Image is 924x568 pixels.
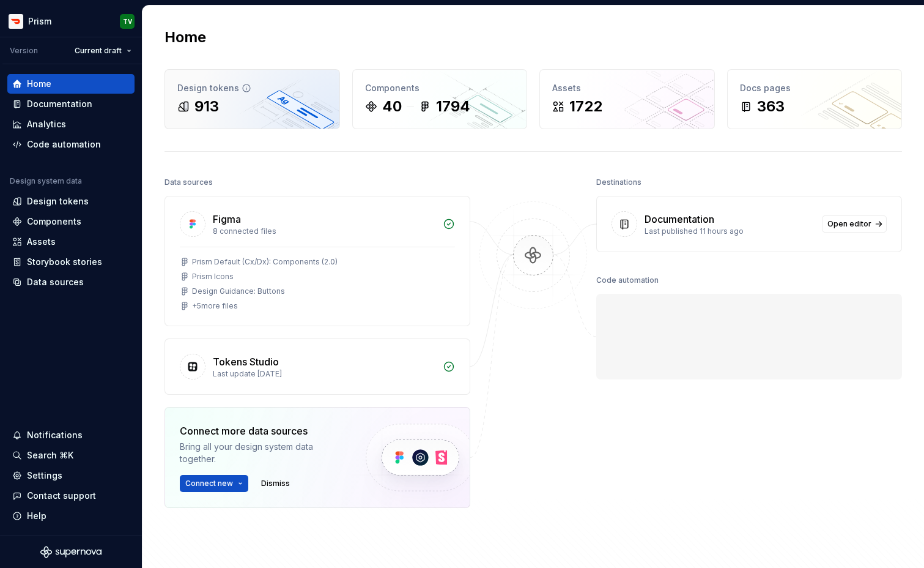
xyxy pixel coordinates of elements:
[7,506,135,526] button: Help
[7,272,135,292] a: Data sources
[740,82,890,94] div: Docs pages
[7,114,135,134] a: Analytics
[213,226,435,236] div: 8 connected files
[2,8,139,34] button: PrismTV
[352,69,528,129] a: Components401794
[7,425,135,445] button: Notifications
[827,219,871,229] span: Open editor
[10,176,82,186] div: Design system data
[75,46,122,56] span: Current draft
[69,42,137,59] button: Current draft
[382,97,402,116] div: 40
[28,15,51,28] div: Prism
[27,138,101,151] div: Code automation
[164,174,213,191] div: Data sources
[27,118,66,130] div: Analytics
[365,82,515,94] div: Components
[27,469,62,482] div: Settings
[261,479,290,488] span: Dismiss
[40,546,102,558] svg: Supernova Logo
[213,212,241,226] div: Figma
[7,135,135,154] a: Code automation
[27,78,51,90] div: Home
[27,276,84,288] div: Data sources
[7,74,135,94] a: Home
[27,449,73,461] div: Search ⌘K
[164,196,470,326] a: Figma8 connected filesPrism Default (Cx/Dx): Components (2.0)Prism IconsDesign Guidance: Buttons+...
[213,354,279,369] div: Tokens Studio
[552,82,702,94] div: Assets
[192,286,285,296] div: Design Guidance: Buttons
[27,429,83,441] div: Notifications
[7,466,135,485] a: Settings
[192,301,238,311] div: + 5 more files
[822,215,887,233] a: Open editor
[27,195,89,207] div: Design tokens
[27,215,81,228] div: Components
[164,338,470,395] a: Tokens StudioLast update [DATE]
[596,174,641,191] div: Destinations
[177,82,327,94] div: Design tokens
[9,14,23,29] img: bd52d190-91a7-4889-9e90-eccda45865b1.png
[164,28,206,47] h2: Home
[213,369,435,379] div: Last update [DATE]
[7,192,135,211] a: Design tokens
[10,46,38,56] div: Version
[645,212,714,226] div: Documentation
[727,69,903,129] a: Docs pages363
[757,97,785,116] div: 363
[27,510,46,522] div: Help
[180,475,248,492] button: Connect new
[539,69,715,129] a: Assets1722
[256,475,295,492] button: Dismiss
[645,226,815,236] div: Last published 11 hours ago
[180,441,345,465] div: Bring all your design system data together.
[596,272,659,289] div: Code automation
[7,252,135,272] a: Storybook stories
[27,256,102,268] div: Storybook stories
[192,257,338,267] div: Prism Default (Cx/Dx): Components (2.0)
[569,97,602,116] div: 1722
[27,98,92,110] div: Documentation
[164,69,340,129] a: Design tokens913
[7,486,135,506] button: Contact support
[7,212,135,231] a: Components
[192,272,234,282] div: Prism Icons
[185,479,233,488] span: Connect new
[27,490,96,502] div: Contact support
[7,446,135,465] button: Search ⌘K
[436,97,470,116] div: 1794
[180,424,345,438] div: Connect more data sources
[27,236,56,248] div: Assets
[123,17,132,26] div: TV
[194,97,219,116] div: 913
[7,232,135,252] a: Assets
[7,94,135,114] a: Documentation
